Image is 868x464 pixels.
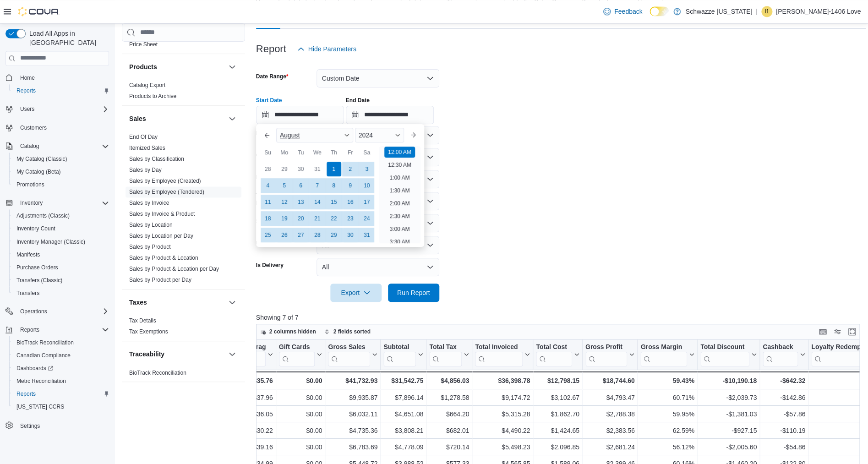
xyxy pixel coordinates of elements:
a: Sales by Day [129,166,162,173]
a: Metrc Reconciliation [13,375,70,386]
button: Promotions [9,178,113,191]
div: $36,398.78 [475,375,530,386]
span: Run Report [397,288,430,297]
div: Transaction Average [207,343,265,351]
button: Catalog [2,140,113,153]
div: Mo [277,145,292,160]
div: day-31 [310,162,325,176]
div: day-10 [360,178,374,193]
a: Products to Archive [129,93,176,99]
a: Sales by Classification [129,155,184,162]
div: -$642.32 [762,375,805,386]
span: Catalog [16,141,109,152]
button: Operations [2,305,113,317]
a: Sales by Product [129,243,171,250]
span: 2 columns hidden [269,328,316,335]
span: Reports [13,388,109,399]
div: Fr [343,145,358,160]
button: Products [227,61,238,72]
div: day-25 [261,228,275,242]
span: Users [16,104,109,115]
span: BioTrack Reconciliation [13,337,109,348]
span: Transfers [13,287,109,298]
a: End Of Day [129,133,158,140]
span: Catalog Export [129,81,165,88]
span: Adjustments (Classic) [16,212,70,219]
div: Gross Profit [585,343,627,366]
a: Adjustments (Classic) [13,210,73,221]
span: Inventory Manager (Classic) [13,236,109,247]
span: 2 fields sorted [333,328,371,335]
button: Reports [9,387,113,400]
span: Sales by Invoice [129,199,169,206]
span: [US_STATE] CCRS [16,403,64,410]
span: Sales by Classification [129,155,184,162]
span: Dashboards [16,364,53,371]
div: $35.76 [197,375,273,386]
span: Sales by Employee (Created) [129,177,201,184]
span: Sales by Employee (Tendered) [129,188,204,195]
span: Sales by Location per Day [129,232,193,239]
a: Sales by Product & Location [129,254,198,261]
div: day-12 [277,195,292,209]
label: Is Delivery [256,262,284,269]
div: day-8 [327,178,341,193]
div: day-27 [294,228,308,242]
div: day-9 [343,178,358,193]
button: Total Discount [700,343,756,366]
div: -$10,190.18 [700,375,756,386]
div: day-22 [327,211,341,226]
div: day-19 [277,211,292,226]
button: Sales [227,113,238,124]
div: August, 2024 [260,161,375,243]
button: Gross Sales [328,343,377,366]
a: My Catalog (Classic) [13,153,71,164]
span: Purchase Orders [16,263,58,271]
span: Reports [16,87,36,94]
a: Promotions [13,179,48,190]
span: Users [20,105,34,113]
span: Inventory [16,197,109,208]
div: day-28 [261,162,275,176]
div: 59.43% [640,375,694,386]
span: Canadian Compliance [13,349,109,360]
div: Subtotal [383,343,416,351]
a: Inventory Count [13,223,59,234]
span: Promotions [13,179,109,190]
span: Catalog [20,142,39,150]
button: [US_STATE] CCRS [9,400,113,413]
span: BioTrack Reconciliation [129,368,186,376]
button: Traceability [129,349,225,358]
span: Sales by Product & Location per Day [129,265,219,272]
div: Traceability [122,366,245,381]
button: Products [129,62,225,71]
button: Enter fullscreen [846,326,857,337]
li: 3:30 AM [386,236,413,247]
a: Tax Details [129,317,156,323]
div: day-6 [294,178,308,193]
div: Gift Cards [278,343,315,351]
a: Sales by Location [129,221,173,228]
a: Sales by Employee (Tendered) [129,188,204,195]
div: $12,798.15 [536,375,579,386]
label: End Date [346,97,370,104]
div: Pricing [122,38,245,53]
span: Promotions [16,181,44,188]
div: Button. Open the month selector. August is currently selected. [276,128,353,142]
button: Settings [2,418,113,431]
button: Keyboard shortcuts [817,326,828,337]
div: Sa [360,145,374,160]
button: Open list of options [426,197,434,205]
input: Dark Mode [650,6,669,16]
h3: Report [256,44,286,55]
button: Open list of options [426,153,434,161]
div: day-29 [327,228,341,242]
button: My Catalog (Beta) [9,165,113,178]
nav: Complex example [5,67,109,456]
a: Canadian Compliance [13,349,74,360]
a: Manifests [13,249,44,260]
p: Schwazze [US_STATE] [685,6,752,17]
span: Washington CCRS [13,401,109,412]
